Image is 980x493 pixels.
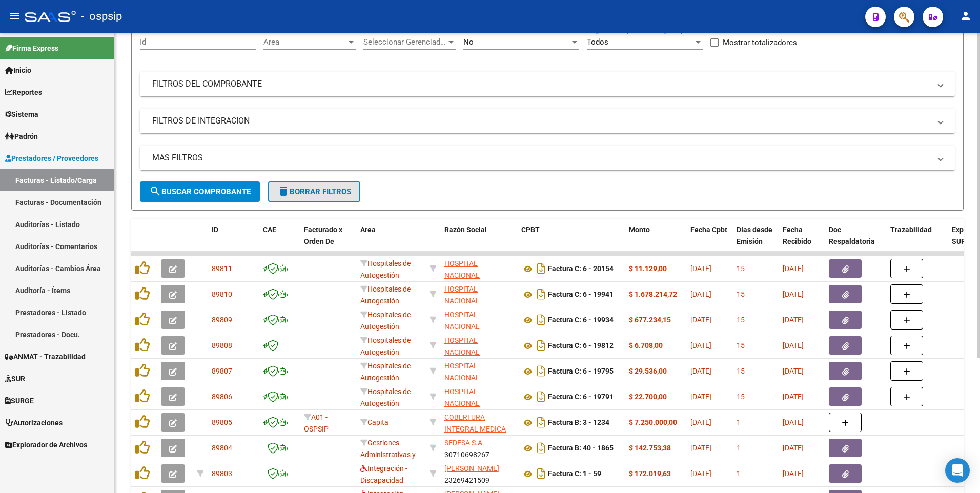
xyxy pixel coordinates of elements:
[737,367,745,375] span: 15
[149,185,161,197] mat-icon: search
[212,367,232,375] span: 89807
[149,187,251,196] span: Buscar Comprobante
[444,283,513,305] div: 30635976809
[737,418,741,426] span: 1
[690,418,711,426] span: [DATE]
[783,341,804,350] span: [DATE]
[360,285,411,305] span: Hospitales de Autogestión
[152,152,930,163] mat-panel-title: MAS FILTROS
[737,341,745,350] span: 15
[548,367,614,376] strong: Factura C: 6 - 19795
[360,439,416,470] span: Gestiones Administrativas y Otros
[690,367,711,375] span: [DATE]
[629,341,663,350] strong: $ 6.708,00
[360,311,411,331] span: Hospitales de Autogestión
[690,341,711,350] span: [DATE]
[304,413,329,433] span: A01 - OSPSIP
[686,219,732,264] datatable-header-cell: Fecha Cpbt
[629,418,677,426] strong: $ 7.250.000,00
[629,367,667,375] strong: $ 29.536,00
[535,388,548,405] i: Descargar documento
[629,290,677,298] strong: $ 1.678.214,72
[737,225,772,245] span: Días desde Emisión
[81,5,122,28] span: - ospsip
[5,439,87,450] span: Explorador de Archivos
[825,219,886,264] datatable-header-cell: Doc Respaldatoria
[535,440,548,456] i: Descargar documento
[212,264,232,273] span: 89811
[208,219,259,264] datatable-header-cell: ID
[360,464,407,484] span: Integración - Discapacidad
[5,109,38,120] span: Sistema
[5,395,34,406] span: SURGE
[140,181,260,202] button: Buscar Comprobante
[535,312,548,328] i: Descargar documento
[535,363,548,379] i: Descargar documento
[945,458,970,483] div: Open Intercom Messenger
[521,225,540,234] span: CPBT
[444,259,499,302] span: HOSPITAL NACIONAL PROFESOR [PERSON_NAME]
[535,286,548,302] i: Descargar documento
[440,219,517,264] datatable-header-cell: Razón Social
[263,37,346,47] span: Area
[444,412,513,433] div: 30708754257
[268,181,360,202] button: Borrar Filtros
[737,393,745,401] span: 15
[5,43,58,54] span: Firma Express
[356,219,425,264] datatable-header-cell: Area
[360,387,411,407] span: Hospitales de Autogestión
[783,444,804,452] span: [DATE]
[360,418,389,426] span: Capita
[444,285,499,328] span: HOSPITAL NACIONAL PROFESOR [PERSON_NAME]
[690,264,711,273] span: [DATE]
[444,463,513,484] div: 23269421509
[277,187,351,196] span: Borrar Filtros
[783,367,804,375] span: [DATE]
[737,290,745,298] span: 15
[212,444,232,452] span: 89804
[783,469,804,478] span: [DATE]
[140,109,955,133] mat-expansion-panel-header: FILTROS DE INTEGRACION
[737,264,745,273] span: 15
[444,335,513,356] div: 30635976809
[629,393,667,401] strong: $ 22.700,00
[444,413,506,445] span: COBERTURA INTEGRAL MEDICA SA
[587,37,608,47] span: Todos
[360,225,376,234] span: Area
[548,419,609,427] strong: Factura B: 3 - 1234
[444,362,499,405] span: HOSPITAL NACIONAL PROFESOR [PERSON_NAME]
[277,185,290,197] mat-icon: delete
[212,469,232,478] span: 89803
[360,259,411,279] span: Hospitales de Autogestión
[629,264,667,273] strong: $ 11.129,00
[5,351,86,362] span: ANMAT - Trazabilidad
[212,393,232,401] span: 89806
[690,290,711,298] span: [DATE]
[890,225,932,234] span: Trazabilidad
[463,37,474,47] span: No
[444,309,513,331] div: 30635976809
[212,290,232,298] span: 89810
[629,316,671,324] strong: $ 677.234,15
[737,469,741,478] span: 1
[690,225,727,234] span: Fecha Cpbt
[444,225,487,234] span: Razón Social
[444,437,513,459] div: 30710698267
[783,225,811,245] span: Fecha Recibido
[5,87,42,98] span: Reportes
[829,225,875,245] span: Doc Respaldatoria
[535,414,548,430] i: Descargar documento
[5,373,25,384] span: SUR
[140,146,955,170] mat-expansion-panel-header: MAS FILTROS
[212,225,218,234] span: ID
[300,219,356,264] datatable-header-cell: Facturado x Orden De
[444,386,513,407] div: 30635976809
[304,225,342,245] span: Facturado x Orden De
[444,360,513,382] div: 30635976809
[5,153,98,164] span: Prestadores / Proveedores
[783,393,804,401] span: [DATE]
[783,264,804,273] span: [DATE]
[690,444,711,452] span: [DATE]
[732,219,779,264] datatable-header-cell: Días desde Emisión
[444,387,499,430] span: HOSPITAL NACIONAL PROFESOR [PERSON_NAME]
